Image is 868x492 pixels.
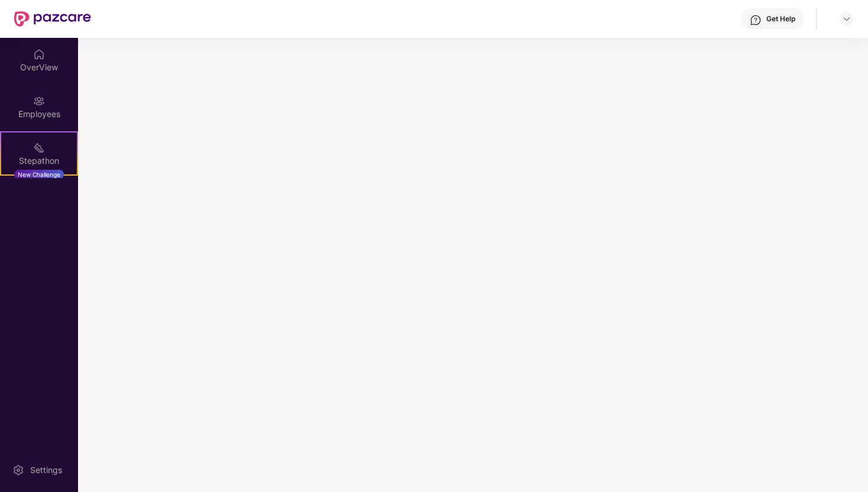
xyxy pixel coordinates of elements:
[12,464,24,476] img: svg+xml;base64,PHN2ZyBpZD0iU2V0dGluZy0yMHgyMCIgeG1sbnM9Imh0dHA6Ly93d3cudzMub3JnLzIwMDAvc3ZnIiB3aW...
[33,95,45,107] img: svg+xml;base64,PHN2ZyBpZD0iRW1wbG95ZWVzIiB4bWxucz0iaHR0cDovL3d3dy53My5vcmcvMjAwMC9zdmciIHdpZHRoPS...
[33,142,45,154] img: svg+xml;base64,PHN2ZyB4bWxucz0iaHR0cDovL3d3dy53My5vcmcvMjAwMC9zdmciIHdpZHRoPSIyMSIgaGVpZ2h0PSIyMC...
[14,11,91,27] img: New Pazcare Logo
[14,170,64,179] div: New Challenge
[1,155,77,167] div: Stepathon
[766,14,795,24] div: Get Help
[842,14,851,24] img: svg+xml;base64,PHN2ZyBpZD0iRHJvcGRvd24tMzJ4MzIiIHhtbG5zPSJodHRwOi8vd3d3LnczLm9yZy8yMDAwL3N2ZyIgd2...
[750,14,762,26] img: svg+xml;base64,PHN2ZyBpZD0iSGVscC0zMngzMiIgeG1sbnM9Imh0dHA6Ly93d3cudzMub3JnLzIwMDAvc3ZnIiB3aWR0aD...
[33,48,45,60] img: svg+xml;base64,PHN2ZyBpZD0iSG9tZSIgeG1sbnM9Imh0dHA6Ly93d3cudzMub3JnLzIwMDAvc3ZnIiB3aWR0aD0iMjAiIG...
[27,464,66,476] div: Settings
